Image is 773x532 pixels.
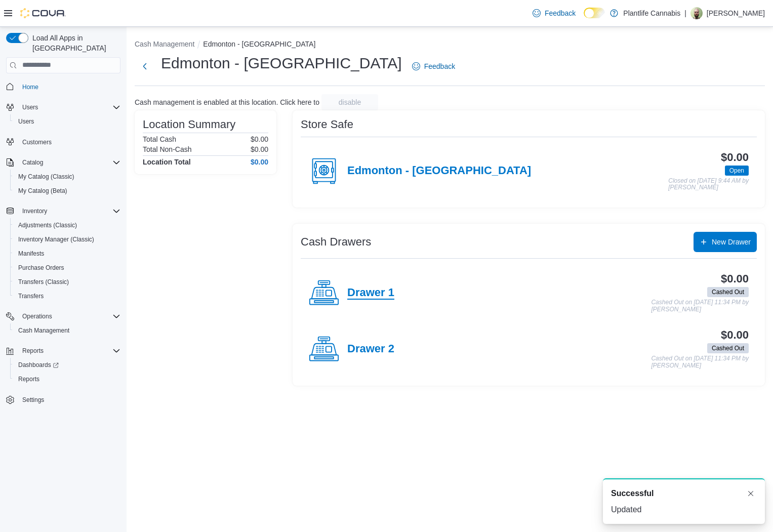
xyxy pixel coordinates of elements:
[301,236,371,248] h3: Cash Drawers
[14,115,38,128] a: Users
[251,145,268,153] p: $0.00
[424,61,455,71] span: Feedback
[14,219,120,231] span: Adjustments (Classic)
[22,312,52,320] span: Operations
[18,310,56,322] button: Operations
[10,289,125,303] button: Transfers
[14,185,71,197] a: My Catalog (Beta)
[18,345,120,357] span: Reports
[712,344,744,353] span: Cashed Out
[22,158,43,167] span: Catalog
[22,138,52,146] span: Customers
[18,375,39,383] span: Reports
[18,81,43,93] a: Home
[690,7,703,19] div: Ryan Noftall
[694,232,757,252] button: New Drawer
[14,248,120,260] span: Manifests
[18,292,44,300] span: Transfers
[668,178,749,191] p: Closed on [DATE] 9:44 AM by [PERSON_NAME]
[18,156,47,169] button: Catalog
[10,275,125,289] button: Transfers (Classic)
[143,145,192,153] h6: Total Non-Cash
[14,248,48,260] a: Manifests
[18,101,42,113] button: Users
[14,233,98,245] a: Inventory Manager (Classic)
[14,276,73,288] a: Transfers (Classic)
[545,8,576,18] span: Feedback
[14,171,120,183] span: My Catalog (Classic)
[10,184,125,198] button: My Catalog (Beta)
[143,118,235,131] h3: Location Summary
[18,156,120,169] span: Catalog
[2,392,125,407] button: Settings
[528,3,580,23] a: Feedback
[18,136,120,148] span: Customers
[10,247,125,261] button: Manifests
[623,7,680,19] p: Plantlife Cannabis
[14,359,120,371] span: Dashboards
[161,53,402,73] h1: Edmonton - [GEOGRAPHIC_DATA]
[203,40,315,48] button: Edmonton - [GEOGRAPHIC_DATA]
[18,205,51,217] button: Inventory
[14,185,120,197] span: My Catalog (Beta)
[14,276,120,288] span: Transfers (Classic)
[2,155,125,170] button: Catalog
[18,264,64,272] span: Purchase Orders
[10,170,125,184] button: My Catalog (Classic)
[18,136,56,148] a: Customers
[651,299,749,313] p: Cashed Out on [DATE] 11:34 PM by [PERSON_NAME]
[721,329,749,341] h3: $0.00
[2,309,125,323] button: Operations
[18,235,94,243] span: Inventory Manager (Classic)
[707,287,749,297] span: Cashed Out
[251,158,268,166] h4: $0.00
[10,114,125,129] button: Users
[10,358,125,372] a: Dashboards
[143,158,191,166] h4: Location Total
[143,135,176,143] h6: Total Cash
[408,56,459,76] a: Feedback
[10,232,125,247] button: Inventory Manager (Classic)
[2,204,125,218] button: Inventory
[18,117,34,126] span: Users
[14,115,120,128] span: Users
[18,101,120,113] span: Users
[135,40,194,48] button: Cash Management
[18,250,44,258] span: Manifests
[20,8,66,18] img: Cova
[14,262,68,274] a: Purchase Orders
[725,166,749,176] span: Open
[135,98,319,106] p: Cash management is enabled at this location. Click here to
[18,187,67,195] span: My Catalog (Beta)
[347,343,394,356] h4: Drawer 2
[10,323,125,338] button: Cash Management
[18,173,74,181] span: My Catalog (Classic)
[712,237,751,247] span: New Drawer
[14,290,48,302] a: Transfers
[10,261,125,275] button: Purchase Orders
[339,97,361,107] span: disable
[6,75,120,434] nav: Complex example
[347,287,394,300] h4: Drawer 1
[10,218,125,232] button: Adjustments (Classic)
[14,171,78,183] a: My Catalog (Classic)
[135,56,155,76] button: Next
[28,33,120,53] span: Load All Apps in [GEOGRAPHIC_DATA]
[584,8,605,18] input: Dark Mode
[14,262,120,274] span: Purchase Orders
[712,288,744,297] span: Cashed Out
[10,372,125,386] button: Reports
[611,487,654,500] span: Successful
[135,39,765,51] nav: An example of EuiBreadcrumbs
[22,207,47,215] span: Inventory
[14,373,120,385] span: Reports
[347,165,531,178] h4: Edmonton - [GEOGRAPHIC_DATA]
[18,394,48,406] a: Settings
[18,361,59,369] span: Dashboards
[651,355,749,369] p: Cashed Out on [DATE] 11:34 PM by [PERSON_NAME]
[2,79,125,94] button: Home
[22,103,38,111] span: Users
[18,205,120,217] span: Inventory
[611,504,757,516] div: Updated
[684,7,686,19] p: |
